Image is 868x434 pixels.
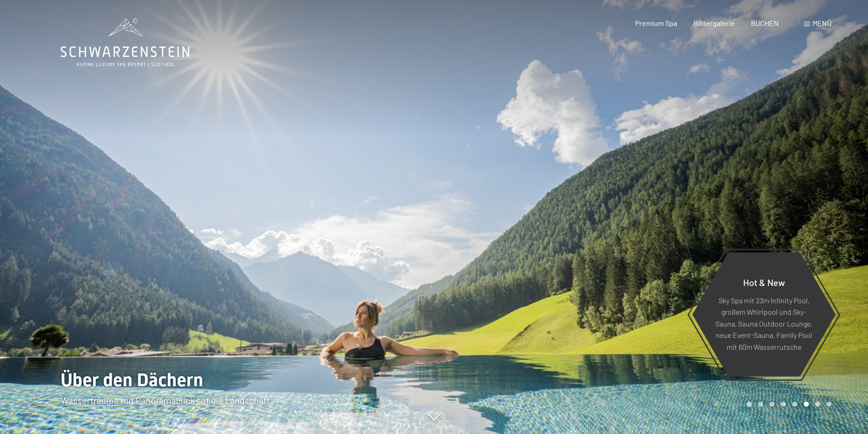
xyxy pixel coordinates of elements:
[792,402,797,407] div: Carousel Page 5
[635,19,677,27] a: Premium Spa
[751,19,779,27] a: BUCHEN
[714,294,813,352] p: Sky Spa mit 23m Infinity Pool, großem Whirlpool und Sky-Sauna, Sauna Outdoor Lounge, neue Event-S...
[747,402,752,407] div: Carousel Page 1
[770,402,775,407] div: Carousel Page 3
[758,402,763,407] div: Carousel Page 2
[827,402,832,407] div: Carousel Page 8
[804,402,809,407] div: Carousel Page 6 (Current Slide)
[693,19,735,27] a: Bildergalerie
[781,402,786,407] div: Carousel Page 4
[815,402,820,407] div: Carousel Page 7
[743,276,785,287] span: Hot & New
[812,19,832,27] span: Menü
[744,402,832,407] div: Carousel Pagination
[692,252,836,377] a: Hot & New Sky Spa mit 23m Infinity Pool, großem Whirlpool und Sky-Sauna, Sauna Outdoor Lounge, ne...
